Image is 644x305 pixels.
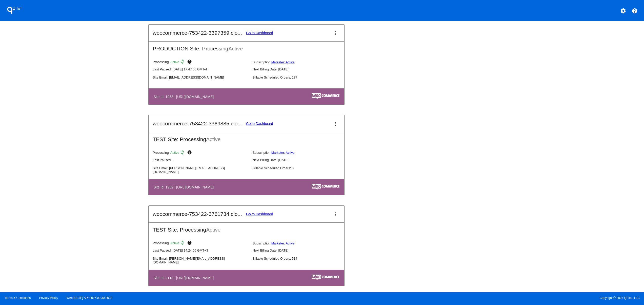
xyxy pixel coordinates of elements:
[187,240,193,246] mat-icon: help
[312,184,339,189] img: c53aa0e5-ae75-48aa-9bee-956650975ee5
[153,185,216,189] h4: Site Id: 1982 | [URL][DOMAIN_NAME]
[326,296,640,300] span: Copyright © 2024 QPilot, LLC
[153,240,248,246] p: Processing:
[246,212,273,216] a: Go to Dashboard
[253,166,348,170] p: Billable Scheduled Orders: 8
[332,121,338,127] mat-icon: more_vert
[39,296,58,300] a: Privacy Policy
[4,5,25,15] h1: QPilot
[187,59,193,65] mat-icon: help
[153,95,216,99] h4: Site Id: 1963 | [URL][DOMAIN_NAME]
[180,59,186,65] mat-icon: sync
[153,249,248,252] p: Last Paused: [DATE] 14:24:05 GMT+3
[332,30,338,36] mat-icon: more_vert
[253,158,348,162] p: Next Billing Date: [DATE]
[153,30,242,36] h2: woocommerce-753422-3397359.clo...
[246,31,273,35] a: Go to Dashboard
[170,60,179,64] span: Active
[253,257,348,260] p: Billable Scheduled Orders: 514
[187,150,193,156] mat-icon: help
[153,67,248,71] p: Last Paused: [DATE] 17:47:05 GMT-4
[271,60,295,64] a: Marketer: Active
[253,249,348,252] p: Next Billing Date: [DATE]
[228,46,243,51] span: Active
[153,75,248,79] p: Site Email: [EMAIL_ADDRESS][DOMAIN_NAME]
[253,60,348,64] p: Subscription:
[271,241,295,245] a: Marketer: Active
[4,296,31,300] a: Terms & Conditions
[153,150,248,156] p: Processing:
[149,132,344,142] h2: TEST Site: Processing
[67,296,112,300] a: Web:[DATE] API:2025.09.30.2039
[620,8,626,14] mat-icon: settings
[253,67,348,71] p: Next Billing Date: [DATE]
[180,240,186,246] mat-icon: sync
[271,151,295,155] a: Marketer: Active
[312,93,339,99] img: c53aa0e5-ae75-48aa-9bee-956650975ee5
[206,227,220,233] span: Active
[253,75,348,79] p: Billable Scheduled Orders: 187
[153,121,242,127] h2: woocommerce-753422-3369885.clo...
[153,59,248,65] p: Processing:
[153,276,216,280] h4: Site Id: 2113 | [URL][DOMAIN_NAME]
[246,122,273,126] a: Go to Dashboard
[149,42,344,52] h2: PRODUCTION Site: Processing
[312,275,339,280] img: c53aa0e5-ae75-48aa-9bee-956650975ee5
[153,257,248,264] p: Site Email: [PERSON_NAME][EMAIL_ADDRESS][DOMAIN_NAME]
[153,166,248,174] p: Site Email: [PERSON_NAME][EMAIL_ADDRESS][DOMAIN_NAME]
[153,158,248,162] p: Last Paused: -
[180,150,186,156] mat-icon: sync
[253,151,348,155] p: Subscription:
[149,223,344,233] h2: TEST Site: Processing
[170,151,179,155] span: Active
[632,8,638,14] mat-icon: help
[206,136,220,142] span: Active
[170,241,179,245] span: Active
[332,211,338,217] mat-icon: more_vert
[253,241,348,245] p: Subscription:
[153,211,242,217] h2: woocommerce-753422-3761734.clo...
